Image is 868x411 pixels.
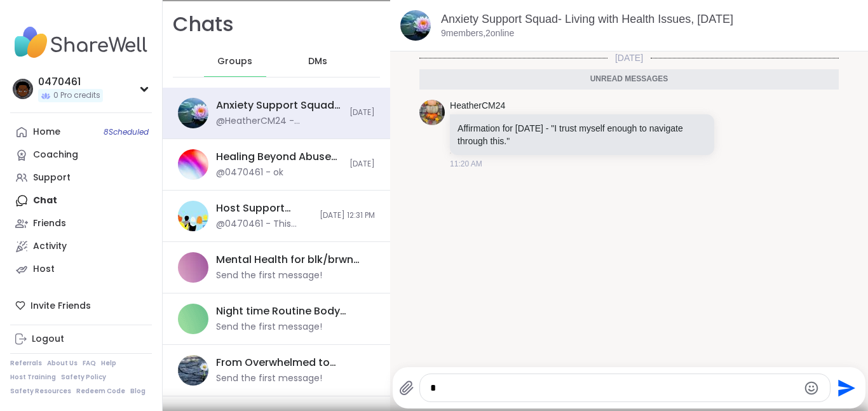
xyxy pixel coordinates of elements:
a: Anxiety Support Squad- Living with Health Issues, [DATE] [441,13,733,25]
div: Host [33,263,55,276]
span: 8 Scheduled [104,127,149,137]
a: Home8Scheduled [10,121,152,144]
a: Support [10,166,152,189]
a: Referrals [10,359,42,368]
a: Host [10,258,152,281]
img: https://sharewell-space-live.sfo3.digitaloceanspaces.com/user-generated/e72d2dfd-06ae-43a5-b116-a... [419,100,445,125]
div: Logout [32,333,64,346]
a: FAQ [83,359,96,368]
span: 0 Pro credits [53,90,100,101]
img: 0470461 [13,79,33,99]
a: Friends [10,212,152,235]
img: ShareWell Nav Logo [10,20,152,65]
div: 0470461 [38,75,103,89]
div: Home [33,126,60,138]
span: 11:20 AM [450,158,482,170]
div: Support [33,172,71,184]
a: Safety Policy [61,373,106,382]
textarea: Type your message [430,382,799,394]
div: Coaching [33,149,78,161]
button: Send [831,374,859,402]
div: Invite Friends [10,294,152,317]
a: Logout [10,328,152,351]
div: Unread messages [419,69,839,90]
a: Safety Resources [10,387,71,396]
a: Help [101,359,116,368]
a: Redeem Code [76,387,125,396]
span: [DATE] [607,51,651,64]
a: Blog [130,387,146,396]
a: HeatherCM24 [450,100,505,112]
p: Affirmation for [DATE] - "I trust myself enough to navigate through this." [458,122,707,147]
a: Coaching [10,144,152,166]
a: Host Training [10,373,56,382]
a: Activity [10,235,152,258]
div: Friends [33,217,66,230]
button: Emoji picker [804,381,819,396]
p: 9 members, 2 online [441,27,514,40]
img: Anxiety Support Squad- Living with Health Issues, Oct 06 [400,10,431,41]
div: Activity [33,240,67,253]
a: About Us [47,359,78,368]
